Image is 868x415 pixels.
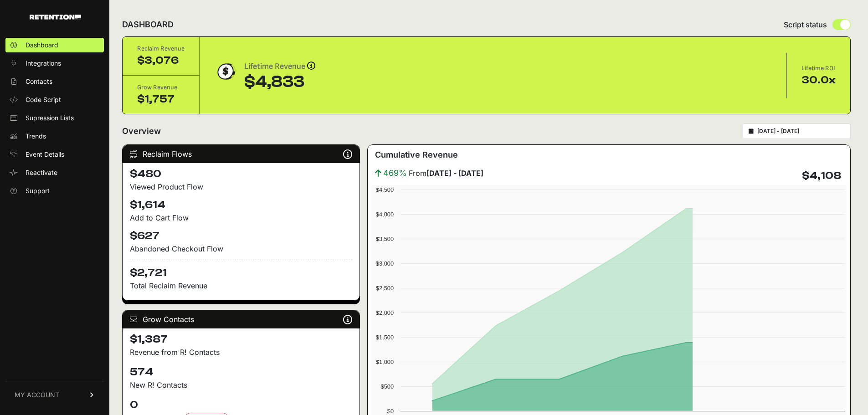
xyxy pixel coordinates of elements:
[130,198,352,212] h4: $1,614
[376,359,394,365] text: $1,000
[409,168,483,179] span: From
[26,59,61,68] span: Integrations
[137,53,185,68] div: $3,076
[130,167,352,181] h4: $480
[376,211,394,218] text: $4,000
[5,56,104,71] a: Integrations
[130,212,352,223] div: Add to Cart Flow
[5,111,104,125] a: Supression Lists
[5,74,104,89] a: Contacts
[376,236,394,242] text: $3,500
[5,184,104,198] a: Support
[376,285,394,292] text: $2,500
[130,398,352,412] h4: 0
[5,165,104,180] a: Reactivate
[26,95,61,104] span: Code Script
[801,73,836,87] div: 30.0x
[130,379,352,390] p: New R! Contacts
[381,383,394,390] text: $500
[376,260,394,267] text: $3,000
[137,83,185,92] div: Grow Revenue
[123,145,360,163] div: Reclaim Flows
[784,19,827,30] span: Script status
[26,168,57,177] span: Reactivate
[376,309,394,316] text: $2,000
[214,60,237,83] img: dollar-coin-05c43ed7efb7bc0c12610022525b4bbbb207c7efeef5aecc26f025e68dcafac9.png
[387,408,394,415] text: $0
[26,41,58,50] span: Dashboard
[801,64,836,73] div: Lifetime ROI
[5,381,104,409] a: MY ACCOUNT
[5,147,104,162] a: Event Details
[130,332,352,347] h4: $1,387
[130,347,352,358] p: Revenue from R! Contacts
[375,149,458,161] h3: Cumulative Revenue
[130,260,352,280] h4: $2,721
[376,186,394,193] text: $4,500
[244,60,315,73] div: Lifetime Revenue
[802,169,841,183] h4: $4,108
[130,365,352,379] h4: 574
[123,310,360,328] div: Grow Contacts
[130,181,352,192] div: Viewed Product Flow
[130,280,352,291] p: Total Reclaim Revenue
[26,150,64,159] span: Event Details
[130,243,352,254] div: Abandoned Checkout Flow
[137,92,185,107] div: $1,757
[383,167,407,179] span: 469%
[26,113,74,123] span: Supression Lists
[26,77,52,86] span: Contacts
[30,15,81,20] img: Retention.com
[5,38,104,52] a: Dashboard
[376,334,394,341] text: $1,500
[26,132,46,141] span: Trends
[130,229,352,243] h4: $627
[5,92,104,107] a: Code Script
[15,390,59,400] span: MY ACCOUNT
[26,186,50,195] span: Support
[137,44,185,53] div: Reclaim Revenue
[5,129,104,143] a: Trends
[426,169,483,178] strong: [DATE] - [DATE]
[122,18,174,31] h2: DASHBOARD
[244,73,315,91] div: $4,833
[122,125,161,138] h2: Overview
